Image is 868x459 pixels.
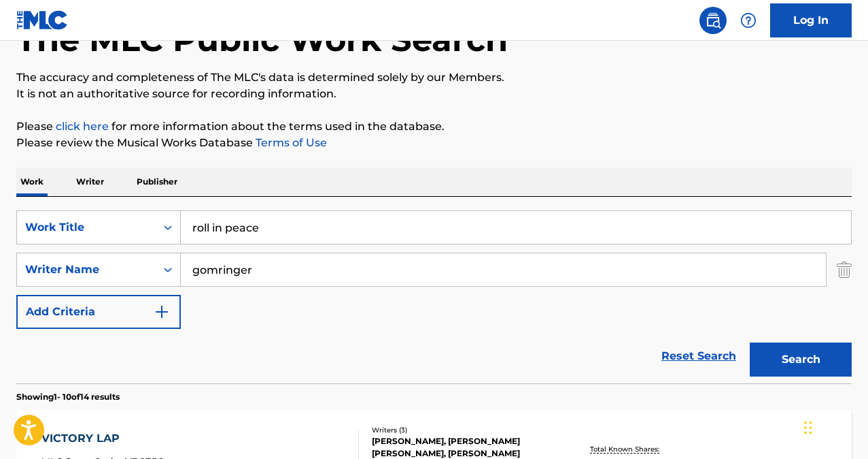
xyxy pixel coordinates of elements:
img: Delete Criterion [837,253,852,287]
img: search [705,12,721,29]
p: Publisher [133,168,181,196]
div: Writer Name [25,262,147,278]
div: Help [735,7,762,34]
div: Writers ( 3 ) [372,425,557,435]
img: 9d2ae6d4665cec9f34b9.svg [154,304,170,320]
img: help [740,12,757,29]
div: Work Title [25,219,147,236]
img: MLC Logo [16,10,69,30]
p: Total Known Shares: [590,444,663,454]
a: Public Search [699,7,727,34]
div: Drag [804,407,812,448]
p: Showing 1 - 10 of 14 results [16,391,120,403]
p: Work [16,168,48,196]
p: The accuracy and completeness of The MLC's data is determined solely by our Members. [16,69,852,86]
button: Add Criteria [16,295,181,329]
a: Log In [770,3,852,37]
button: Search [750,343,852,377]
a: Reset Search [655,341,743,371]
div: VICTORY LAP [41,430,165,447]
p: It is not an authoritative source for recording information. [16,86,852,102]
p: Please for more information about the terms used in the database. [16,118,852,135]
form: Search Form [16,210,852,383]
a: click here [56,120,109,133]
iframe: Chat Widget [800,394,868,459]
p: Please review the Musical Works Database [16,135,852,151]
a: Terms of Use [253,136,327,149]
p: Writer [72,168,108,196]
